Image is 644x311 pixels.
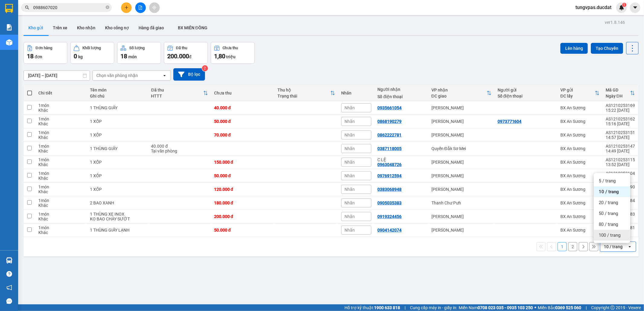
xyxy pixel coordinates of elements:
div: Khác [38,162,84,167]
span: 100 / trang [599,232,620,238]
div: 15:22 [DATE] [606,108,635,113]
div: [PERSON_NAME] [431,228,492,232]
div: 0387118005 [377,146,402,151]
div: 1 món [38,103,84,108]
button: Lên hàng [560,43,588,54]
span: close-circle [106,5,109,11]
span: 18 [27,53,34,60]
div: 15:16 [DATE] [606,121,635,126]
div: Chi tiết [38,91,84,95]
div: [PERSON_NAME] [431,119,492,124]
div: 1 món [38,117,84,121]
th: Toggle SortBy [148,85,211,101]
span: plus [124,5,129,10]
div: Thanh Chư Pưh [431,200,492,205]
div: 1 món [38,130,84,135]
div: Quyển Đắk Sơ Mei [431,146,492,151]
div: 0973771604 [498,119,522,124]
div: 1 XỐP [90,173,145,178]
div: 0383068948 [377,187,402,192]
div: Khác [38,135,84,140]
div: [PERSON_NAME] [431,105,492,110]
img: warehouse-icon [6,257,12,264]
div: 50.000 đ [214,119,272,124]
span: Miền Bắc [538,304,581,311]
button: Kho gửi [24,21,48,35]
button: plus [121,2,132,13]
div: Đơn hàng [36,46,52,50]
div: VP gửi [560,88,595,92]
div: Khác [38,189,84,194]
img: logo-vxr [5,4,13,13]
div: BX An Sương [560,200,600,205]
span: question-circle [6,271,12,277]
div: ver 1.8.146 [605,19,625,26]
div: AS1210253162 [606,117,635,121]
th: Toggle SortBy [603,85,638,101]
span: Nhãn [344,173,355,178]
div: 1 THÙNG GIẤY LẠNH [90,228,145,232]
div: 0935661054 [377,105,402,110]
button: Chưa thu1,80 triệu [211,42,255,64]
span: 10 / trang [599,189,619,195]
span: Miền Nam [459,304,533,311]
sup: 2 [202,65,208,71]
span: file-add [138,5,143,10]
span: kg [78,54,83,59]
div: 1 THÙNG XE INOX [90,212,145,216]
div: AS1210253115 [606,157,635,162]
div: BX An Sương [560,173,600,178]
div: 1 món [38,212,84,216]
div: AS1210253147 [606,144,635,149]
div: Trạng thái [278,94,331,98]
div: Khối lượng [82,46,101,50]
span: 200.000 [167,53,189,60]
img: icon-new-feature [619,5,624,10]
button: 1 [558,242,567,251]
div: 0862222781 [377,133,402,137]
div: Người gửi [498,88,554,92]
div: 0976912594 [377,173,402,178]
span: Cung cấp máy in - giấy in: [410,304,457,311]
div: 14:49 [DATE] [606,149,635,153]
img: solution-icon [6,24,12,30]
div: 2 BAO XANH [90,200,145,205]
span: | [405,304,405,311]
div: Thu hộ [278,88,331,92]
div: Khác [38,176,84,181]
div: ĐC giao [431,94,487,98]
svg: open [627,244,632,249]
img: warehouse-icon [6,39,12,46]
span: đ [189,54,191,59]
span: 5 / trang [599,178,616,184]
span: Nhãn [344,133,355,137]
div: 150.000 đ [214,160,272,165]
span: Nhãn [344,105,355,110]
span: 50 / trang [599,210,618,216]
div: 1 món [38,157,84,162]
div: 10 / trang [604,244,623,250]
div: AS1210253104 [606,171,635,176]
div: Chưa thu [223,46,238,50]
span: message [6,298,12,304]
span: Nhãn [344,160,355,165]
div: 40.000 đ [151,144,208,149]
span: Nhãn [344,187,355,192]
div: 0868190279 [377,119,402,124]
th: Toggle SortBy [275,85,338,101]
div: Khác [38,121,84,126]
span: 1,80 [214,53,225,60]
div: 1 món [38,225,84,230]
span: Nhãn [344,146,355,151]
span: 80 / trang [599,221,618,227]
span: món [128,54,137,59]
div: Chọn văn phòng nhận [96,72,138,79]
span: aim [152,5,156,10]
div: 1 THÙNG GIẤY [90,146,145,151]
span: Nhãn [344,200,355,205]
span: | [586,304,587,311]
div: 70.000 đ [214,133,272,137]
span: tungvpas.ducdat [571,4,616,11]
input: Tìm tên, số ĐT hoặc mã đơn [33,4,104,11]
div: AS1210253169 [606,103,635,108]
